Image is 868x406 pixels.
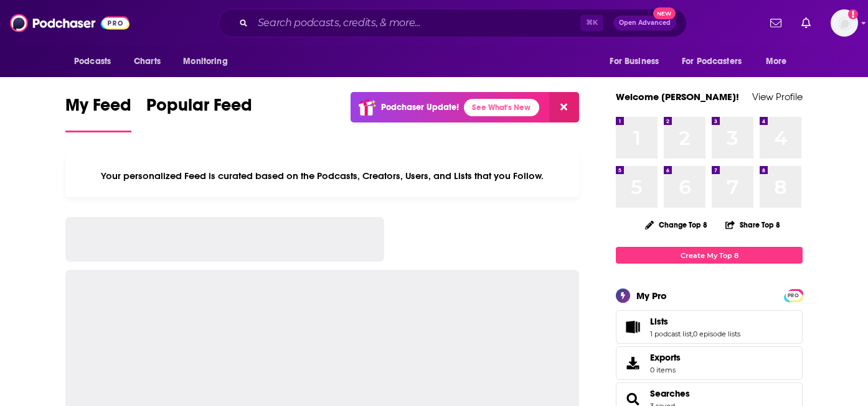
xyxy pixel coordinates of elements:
a: 1 podcast list [650,330,692,338]
a: Show notifications dropdown [765,12,786,34]
button: open menu [601,50,674,73]
span: 0 items [650,366,681,374]
a: Welcome [PERSON_NAME]! [616,91,739,103]
span: Lists [616,310,803,344]
img: Podchaser - Follow, Share and Rate Podcasts [10,11,130,35]
p: Podchaser Update! [381,102,459,113]
span: Exports [620,354,645,372]
span: Open Advanced [619,20,671,26]
span: Charts [134,53,161,70]
span: Logged in as juliannem [831,9,858,37]
span: Monitoring [183,53,227,70]
a: Show notifications dropdown [796,12,816,34]
a: Lists [650,316,740,327]
span: PRO [786,291,801,300]
img: User Profile [831,9,858,37]
span: Exports [650,352,681,363]
a: PRO [786,290,801,300]
button: open menu [174,50,243,73]
button: Change Top 8 [638,217,715,233]
a: 0 episode lists [693,330,740,338]
a: Create My Top 8 [616,247,803,264]
span: For Business [610,53,659,70]
span: Lists [650,316,668,327]
a: Charts [126,50,168,73]
a: Lists [620,318,645,336]
div: Search podcasts, credits, & more... [219,9,687,37]
input: Search podcasts, credits, & more... [253,13,580,33]
a: Exports [616,346,803,380]
span: My Feed [65,95,131,123]
button: open menu [65,50,127,73]
a: My Feed [65,95,131,132]
span: , [692,330,693,338]
button: Open AdvancedNew [613,16,676,30]
span: Popular Feed [146,95,252,123]
span: ⌘ K [580,15,603,31]
div: Your personalized Feed is curated based on the Podcasts, Creators, Users, and Lists that you Follow. [65,155,579,197]
button: Share Top 8 [725,213,781,237]
a: See What's New [464,99,539,116]
button: Show profile menu [831,9,858,37]
svg: Add a profile image [848,9,858,19]
span: More [766,53,787,70]
span: Podcasts [74,53,111,70]
a: Popular Feed [146,95,252,132]
button: open menu [757,50,803,73]
a: Searches [650,388,690,399]
span: For Podcasters [682,53,742,70]
a: View Profile [752,91,803,103]
div: My Pro [636,290,667,302]
span: New [653,7,676,19]
button: open menu [674,50,760,73]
